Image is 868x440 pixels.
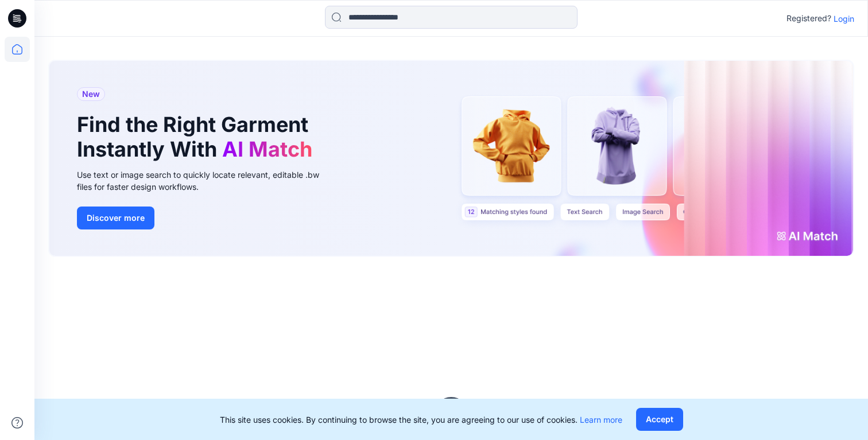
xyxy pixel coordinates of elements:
[636,408,683,431] button: Accept
[834,13,854,25] p: Login
[786,11,831,25] p: Registered?
[580,415,622,425] a: Learn more
[77,112,318,162] h1: Find the Right Garment Instantly With
[220,414,622,426] p: This site uses cookies. By continuing to browse the site, you are agreeing to our use of cookies.
[82,87,100,101] span: New
[77,207,154,229] button: Discover more
[77,169,335,193] div: Use text or image search to quickly locate relevant, editable .bw files for faster design workflows.
[222,137,312,162] span: AI Match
